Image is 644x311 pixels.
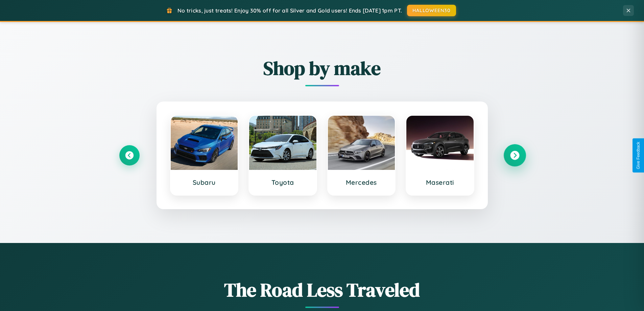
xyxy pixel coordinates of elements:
span: No tricks, just treats! Enjoy 30% off for all Silver and Gold users! Ends [DATE] 1pm PT. [177,7,402,14]
h3: Maserati [413,178,467,186]
h3: Toyota [256,178,310,186]
h3: Mercedes [335,178,388,186]
h1: The Road Less Traveled [119,277,525,303]
button: HALLOWEEN30 [407,5,456,16]
h3: Subaru [177,178,231,186]
h2: Shop by make [119,55,525,81]
div: Give Feedback [636,142,641,169]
